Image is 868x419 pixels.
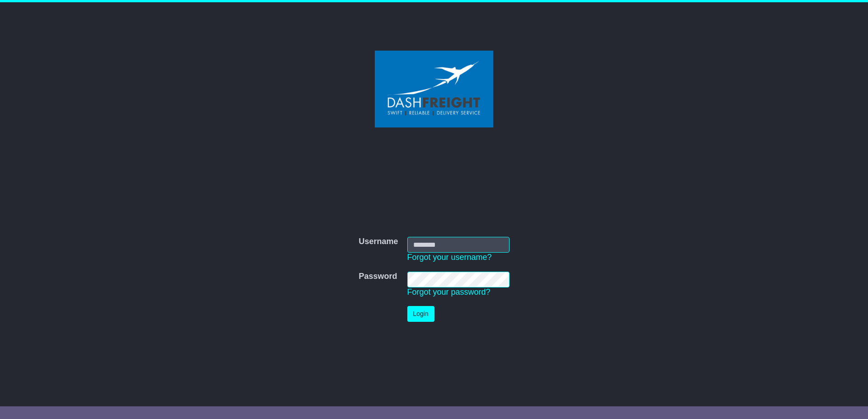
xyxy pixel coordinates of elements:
img: Dash Freight [375,51,493,127]
a: Forgot your username? [407,253,492,262]
label: Username [359,237,398,247]
a: Forgot your password? [407,287,491,297]
button: Login [407,306,434,322]
label: Password [359,272,397,282]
